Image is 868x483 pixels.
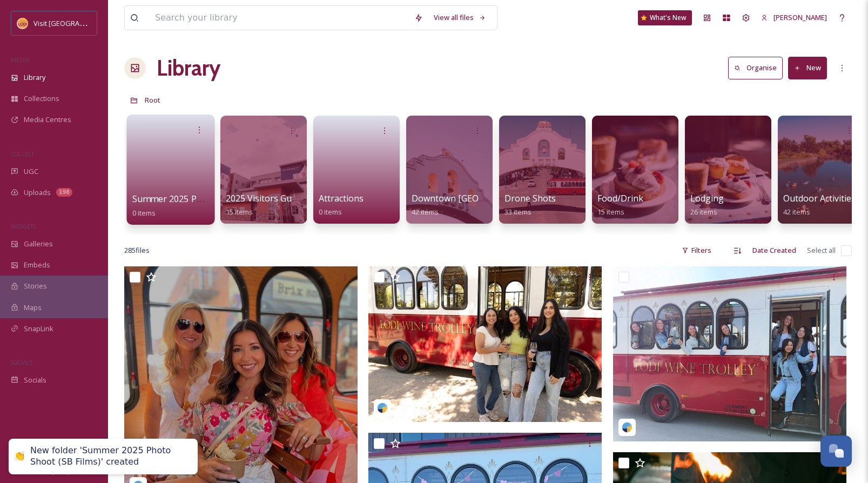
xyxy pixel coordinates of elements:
div: 👏 [14,451,25,462]
a: [PERSON_NAME] [756,7,832,28]
div: New folder 'Summer 2025 Photo Shoot (SB Films)' created [30,445,187,468]
span: 33 items [504,207,531,217]
span: Lodging [690,192,724,204]
span: 2025 Visitors Guide [226,192,304,204]
a: Food/Drink15 items [597,193,643,217]
span: Summer 2025 Photo Shoot (SB Films) [132,193,286,205]
span: COLLECT [11,150,34,158]
span: Library [24,72,45,83]
div: Date Created [747,240,802,261]
a: Lodging26 items [690,193,724,217]
span: Collections [24,93,59,104]
input: Search your library [150,6,409,30]
button: New [788,57,827,79]
div: 198 [56,188,72,197]
span: Downtown [GEOGRAPHIC_DATA] [412,192,545,204]
span: Outdoor Activities [783,192,856,204]
span: 285 file s [124,245,150,256]
span: Galleries [24,239,53,249]
span: 42 items [783,207,810,217]
img: lodiwinetrolley-3338056.jpg [368,266,602,422]
a: Summer 2025 Photo Shoot (SB Films)0 items [132,194,286,218]
span: Uploads [24,187,51,198]
a: Attractions0 items [319,193,364,217]
a: Root [145,93,160,106]
a: Library [157,52,220,84]
span: Attractions [319,192,364,204]
img: lodiwinetrolley-3364106.jpg [613,266,846,441]
span: Food/Drink [597,192,643,204]
a: Outdoor Activities42 items [783,193,856,217]
span: UGC [24,166,38,177]
span: 15 items [597,207,624,217]
a: Downtown [GEOGRAPHIC_DATA]42 items [412,193,545,217]
span: MEDIA [11,56,30,64]
div: Filters [676,240,717,261]
span: Embeds [24,260,50,270]
span: Media Centres [24,115,71,125]
span: 42 items [412,207,439,217]
span: Drone Shots [504,192,556,204]
span: SOCIALS [11,358,32,366]
span: 26 items [690,207,717,217]
button: Organise [728,57,783,79]
img: snapsea-logo.png [377,403,388,413]
img: Square%20Social%20Visit%20Lodi.png [17,18,28,29]
span: Select all [807,245,836,256]
a: View all files [428,7,492,28]
span: 0 items [319,207,342,217]
a: What's New [638,10,692,25]
a: Drone Shots33 items [504,193,556,217]
span: SnapLink [24,324,53,334]
span: Root [145,95,160,105]
span: 15 items [226,207,253,217]
a: Organise [728,57,788,79]
span: Visit [GEOGRAPHIC_DATA] [33,18,117,28]
a: 2025 Visitors Guide15 items [226,193,304,217]
span: 0 items [132,207,156,217]
button: Open Chat [820,435,852,467]
span: Stories [24,281,47,291]
span: Maps [24,303,42,313]
span: Socials [24,375,46,385]
img: snapsea-logo.png [622,422,633,433]
span: WIDGETS [11,222,36,230]
span: [PERSON_NAME] [773,12,827,22]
